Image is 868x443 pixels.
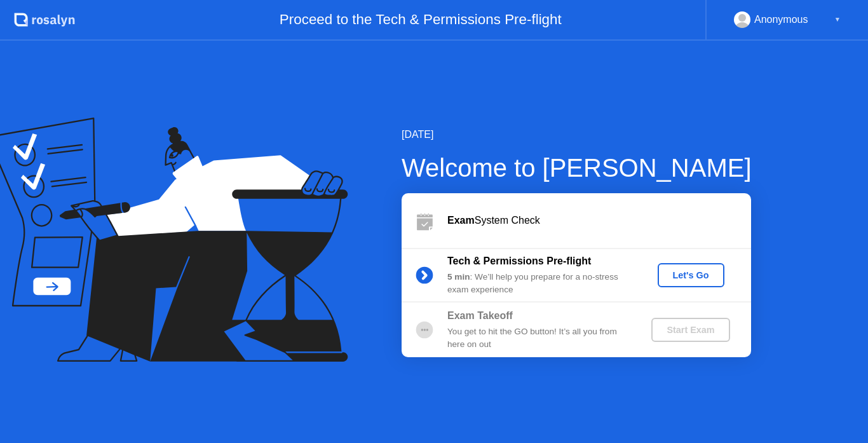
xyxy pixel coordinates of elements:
[447,215,475,226] b: Exam
[447,256,591,266] b: Tech & Permissions Pre-flight
[447,213,751,228] div: System Check
[447,272,470,282] b: 5 min
[834,11,841,28] div: ▼
[447,310,513,321] b: Exam Takeoff
[656,325,724,335] div: Start Exam
[447,325,630,351] div: You get to hit the GO button! It’s all you from here on out
[651,318,729,342] button: Start Exam
[447,271,630,297] div: : We’ll help you prepare for a no-stress exam experience
[402,127,752,142] div: [DATE]
[658,263,724,287] button: Let's Go
[754,11,808,28] div: Anonymous
[402,149,752,187] div: Welcome to [PERSON_NAME]
[663,270,719,280] div: Let's Go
